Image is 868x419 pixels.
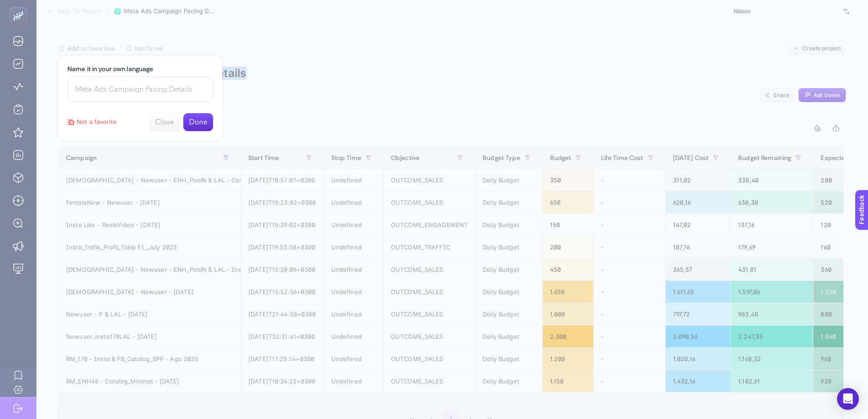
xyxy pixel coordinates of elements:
[183,113,213,131] button: Done
[67,65,153,73] span: Name it in your own language
[77,118,117,127] div: Not a favorite
[837,388,859,410] div: Open Intercom Messenger
[149,113,180,131] button: Close
[5,3,35,10] span: Feedback
[67,77,213,102] input: Meta Ads Campaign Pacing Details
